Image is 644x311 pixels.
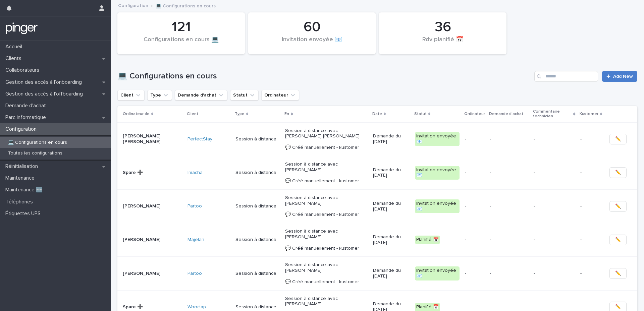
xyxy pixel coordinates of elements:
p: [PERSON_NAME] [123,203,182,209]
p: Demande du [DATE] [373,201,410,212]
p: Maintenance 🆕 [3,187,48,193]
p: 💻 Configurations en cours [156,2,216,9]
span: Add New [613,74,633,79]
p: - [490,203,528,209]
p: - [534,304,575,310]
p: Session à distance avec [PERSON_NAME] [PERSON_NAME] 💬 Créé manuellement - kustomer [285,128,368,150]
p: - [490,136,528,142]
p: - [490,271,528,276]
p: - [465,237,484,243]
p: Kustomer [580,110,598,118]
div: Planifié 📅 [415,236,440,244]
button: Type [147,90,172,101]
span: ✏️ [615,203,621,210]
p: [PERSON_NAME] [PERSON_NAME] [123,133,182,145]
p: - [534,237,575,243]
span: ✏️ [615,304,621,310]
a: Add New [602,71,637,82]
p: Demande d'achat [3,103,51,109]
p: Ordinateur de [123,110,150,118]
a: PerfectStay [187,136,212,142]
p: - [465,203,484,209]
button: ✏️ [609,167,627,178]
p: Demande du [DATE] [373,268,410,279]
p: Gestion des accès à l’onboarding [3,79,87,85]
p: - [580,303,583,310]
p: - [580,135,583,142]
p: Commentaire technicien [533,108,572,120]
p: Spare ➕ [123,170,182,176]
button: ✏️ [609,268,627,279]
div: 121 [129,19,233,36]
p: Session à distance [235,271,280,276]
tr: Spare ➕Imacha Session à distanceSession à distance avec [PERSON_NAME] 💬 Créé manuellement - kusto... [117,156,637,189]
a: Configuration [118,1,148,9]
p: - [534,170,575,176]
p: - [490,237,528,243]
p: Étiquettes UPS [3,210,46,217]
p: Téléphones [3,199,38,205]
p: - [465,271,484,276]
div: Configurations en cours 💻 [129,36,233,50]
a: Partoo [187,271,202,276]
p: Client [187,110,198,118]
div: Invitation envoyée 📧 [415,166,460,180]
p: Réinitialisation [3,163,43,170]
p: Session à distance [235,136,280,142]
p: - [465,304,484,310]
p: Session à distance [235,237,280,243]
p: Session à distance [235,203,280,209]
p: Date [372,110,382,118]
button: Client [117,90,145,101]
p: Ordinateur [464,110,485,118]
span: ✏️ [615,270,621,277]
button: Ordinateur [261,90,299,101]
p: Collaborateurs [3,67,45,73]
p: - [534,271,575,276]
p: Session à distance avec [PERSON_NAME] 💬 Créé manuellement - kustomer [285,195,368,217]
tr: [PERSON_NAME]Majelan Session à distanceSession à distance avec [PERSON_NAME] 💬 Créé manuellement ... [117,223,637,257]
p: - [580,169,583,176]
span: ✏️ [615,136,621,142]
p: Session à distance avec [PERSON_NAME] 💬 Créé manuellement - kustomer [285,262,368,285]
p: - [580,202,583,209]
p: - [580,269,583,276]
button: Statut [230,90,259,101]
p: Spare ➕ [123,304,182,310]
span: ✏️ [615,169,621,176]
p: - [534,203,575,209]
tr: [PERSON_NAME]Partoo Session à distanceSession à distance avec [PERSON_NAME] 💬 Créé manuellement -... [117,189,637,223]
input: Search [534,71,598,82]
img: mTgBEunGTSyRkCgitkcU [5,22,38,35]
p: [PERSON_NAME] [123,237,182,243]
p: - [465,136,484,142]
p: Session à distance avec [PERSON_NAME] 💬 Créé manuellement - kustomer [285,162,368,184]
p: Parc informatique [3,114,51,121]
p: Configuration [3,126,42,132]
tr: [PERSON_NAME] [PERSON_NAME]PerfectStay Session à distanceSession à distance avec [PERSON_NAME] [P... [117,122,637,156]
p: [PERSON_NAME] [123,271,182,276]
p: Gestion des accès à l’offboarding [3,91,88,97]
p: - [490,304,528,310]
button: ✏️ [609,134,627,144]
p: Type [235,110,245,118]
p: Demande du [DATE] [373,234,410,246]
p: - [580,236,583,243]
a: Majelan [187,237,204,243]
a: Imacha [187,170,203,176]
p: - [534,136,575,142]
p: Session à distance [235,170,280,176]
p: Demande du [DATE] [373,167,410,179]
p: Clients [3,55,27,62]
tr: [PERSON_NAME]Partoo Session à distanceSession à distance avec [PERSON_NAME] 💬 Créé manuellement -... [117,257,637,290]
span: ✏️ [615,237,621,243]
p: - [465,170,484,176]
div: Rdv planifié 📅 [390,36,495,50]
p: - [490,170,528,176]
a: Wooclap [187,304,206,310]
p: 💻 Configurations en cours [3,140,72,145]
button: ✏️ [609,235,627,245]
p: En [284,110,289,118]
h1: 💻 Configurations en cours [117,71,532,81]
